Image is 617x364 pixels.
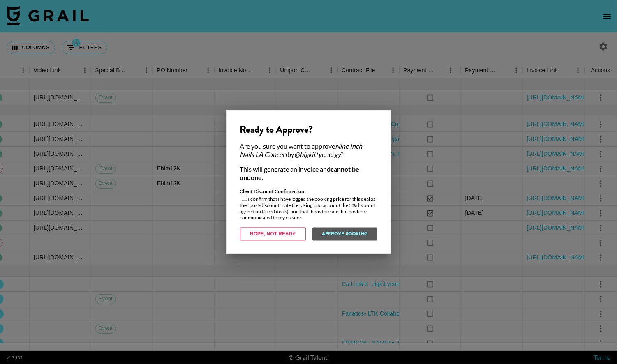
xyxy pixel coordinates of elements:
[240,189,305,195] strong: Client Discount Confirmation
[240,166,377,182] div: This will generate an invoice and .
[240,124,377,136] div: Ready to Approve?
[240,228,306,241] button: Nope, Not Ready
[312,228,377,241] button: Approve Booking
[240,166,360,182] strong: cannot be undone
[240,189,377,221] div: I confirm that I have logged the booking price for this deal as the "post-discount" rate (i.e tak...
[295,151,341,159] em: @ bigkittyenergy
[240,143,377,159] div: Are you sure you want to approve by ?
[240,143,363,159] em: Nine Inch Nails LA Concert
